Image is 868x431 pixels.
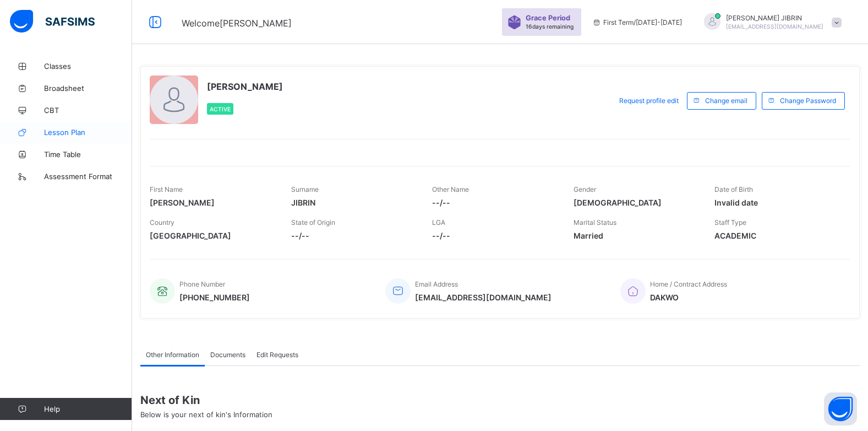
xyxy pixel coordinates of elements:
[256,351,298,359] span: Edit Requests
[714,218,746,227] span: Staff Type
[432,185,469,193] span: Other Name
[10,10,95,33] img: safsims
[150,231,275,240] span: [GEOGRAPHIC_DATA]
[291,198,416,207] span: JIBRIN
[291,218,335,227] span: State of Origin
[432,231,557,240] span: --/--
[507,15,521,29] img: sticker-purple.71386a28dfed39d6af7621340158ba97.svg
[824,392,857,425] button: Open asap
[182,18,292,29] span: Welcome [PERSON_NAME]
[291,185,319,193] span: Surname
[146,351,199,359] span: Other Information
[150,218,174,227] span: Country
[526,23,574,30] span: 16 days remaining
[714,185,753,193] span: Date of Birth
[574,218,616,227] span: Marital Status
[44,150,132,159] span: Time Table
[207,81,283,92] span: [PERSON_NAME]
[726,14,823,22] span: [PERSON_NAME] JIBRIN
[179,280,225,288] span: Phone Number
[44,172,132,181] span: Assessment Format
[574,198,698,207] span: [DEMOGRAPHIC_DATA]
[693,13,847,31] div: IBRAHIMJIBRIN
[44,405,132,413] span: Help
[714,198,839,207] span: Invalid date
[432,218,445,227] span: LGA
[415,280,458,288] span: Email Address
[574,231,698,240] span: Married
[291,231,416,240] span: --/--
[210,351,245,359] span: Documents
[526,14,570,22] span: Grace Period
[714,231,839,240] span: ACADEMIC
[415,293,552,302] span: [EMAIL_ADDRESS][DOMAIN_NAME]
[44,106,132,115] span: CBT
[619,96,679,105] span: Request profile edit
[210,106,231,112] span: Active
[150,198,275,207] span: [PERSON_NAME]
[650,293,727,302] span: DAKWO
[140,394,860,407] span: Next of Kin
[44,128,132,137] span: Lesson Plan
[44,84,132,93] span: Broadsheet
[150,185,183,193] span: First Name
[780,96,836,105] span: Change Password
[44,62,132,71] span: Classes
[179,293,250,302] span: [PHONE_NUMBER]
[432,198,557,207] span: --/--
[574,185,596,193] span: Gender
[140,410,272,419] span: Below is your next of kin's Information
[592,18,682,26] span: session/term information
[650,280,727,288] span: Home / Contract Address
[705,96,747,105] span: Change email
[726,23,823,30] span: [EMAIL_ADDRESS][DOMAIN_NAME]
